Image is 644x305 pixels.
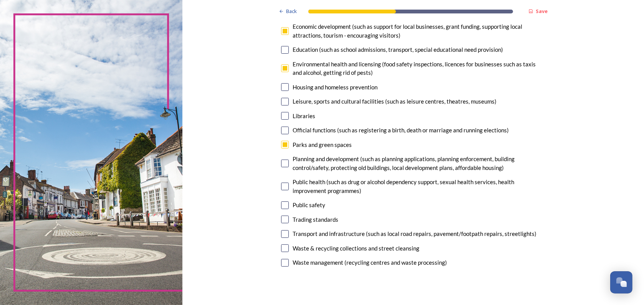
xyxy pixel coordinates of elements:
[293,155,545,172] div: Planning and development (such as planning applications, planning enforcement, building control/s...
[293,83,377,92] div: Housing and homeless prevention
[293,178,545,195] div: Public health (such as drug or alcohol dependency support, sexual health services, health improve...
[293,45,503,54] div: Education (such as school admissions, transport, special educational need provision)
[610,271,632,293] button: Open Chat
[286,8,297,15] span: Back
[293,112,315,120] div: Libraries
[536,8,548,15] strong: Save
[293,126,509,135] div: Official functions (such as registering a birth, death or marriage and running elections)
[293,201,325,209] div: Public safety
[293,97,497,106] div: Leisure, sports and cultural facilities (such as leisure centres, theatres, museums)
[293,244,419,253] div: Waste & recycling collections and street cleansing
[293,215,338,224] div: Trading standards
[293,22,545,40] div: Economic development (such as support for local businesses, grant funding, supporting local attra...
[293,60,545,77] div: Environmental health and licensing (food safety inspections, licences for businesses such as taxi...
[293,140,352,149] div: Parks and green spaces
[293,229,536,238] div: Transport and infrastructure (such as local road repairs, pavement/footpath repairs, streetlights)
[293,258,447,267] div: Waste management (recycling centres and waste processing)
